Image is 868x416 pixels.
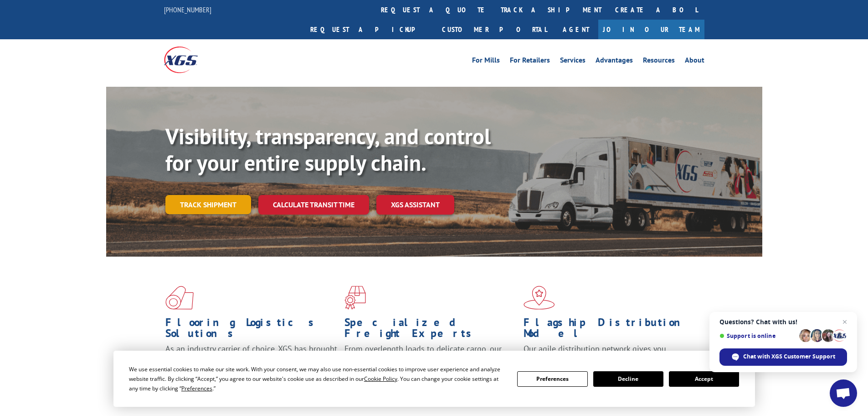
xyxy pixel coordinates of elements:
h1: Flagship Distribution Model [524,317,696,343]
a: Track shipment [165,195,251,214]
button: Decline [593,371,663,387]
b: Visibility, transparency, and control for your entire supply chain. [165,122,491,177]
a: Customer Portal [435,20,554,39]
a: About [685,57,704,67]
a: Agent [554,20,598,39]
div: Cookie Consent Prompt [113,351,755,407]
a: Resources [643,57,675,67]
button: Preferences [517,371,587,387]
div: We use essential cookies to make our site work. With your consent, we may also use non-essential ... [129,364,506,393]
span: Our agile distribution network gives you nationwide inventory management on demand. [524,343,691,365]
span: Close chat [839,316,850,327]
img: xgs-icon-total-supply-chain-intelligence-red [165,286,194,310]
a: Calculate transit time [258,195,369,215]
a: Services [560,57,586,67]
span: Chat with XGS Customer Support [743,353,835,361]
a: [PHONE_NUMBER] [164,5,211,14]
a: For Retailers [510,57,550,67]
a: For Mills [472,57,500,67]
button: Accept [669,371,739,387]
h1: Specialized Freight Experts [344,317,517,343]
div: Chat with XGS Customer Support [719,348,847,366]
span: As an industry carrier of choice, XGS has brought innovation and dedication to flooring logistics... [165,343,337,376]
img: xgs-icon-focused-on-flooring-red [344,286,366,310]
span: Questions? Chat with us! [719,318,847,326]
img: xgs-icon-flagship-distribution-model-red [524,286,555,310]
div: Open chat [830,379,857,407]
span: Cookie Policy [364,375,397,383]
a: Request a pickup [303,20,435,39]
span: Support is online [719,332,796,339]
h1: Flooring Logistics Solutions [165,317,338,343]
p: From overlength loads to delicate cargo, our experienced staff knows the best way to move your fr... [344,343,517,384]
a: XGS ASSISTANT [376,195,454,215]
span: Preferences [181,384,212,392]
a: Advantages [596,57,633,67]
a: Join Our Team [598,20,704,39]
